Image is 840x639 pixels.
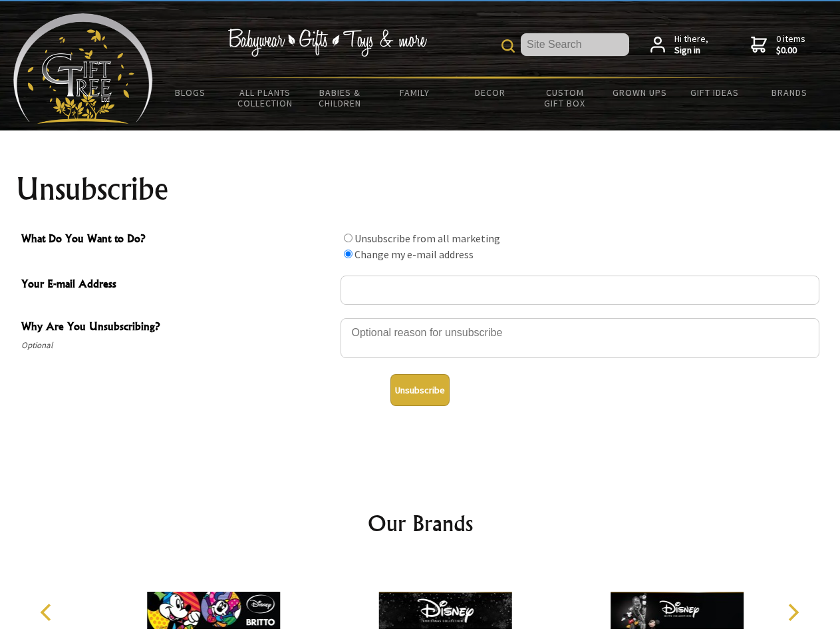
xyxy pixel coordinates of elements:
[227,29,427,57] img: Babywear - Gifts - Toys & more
[354,232,500,245] label: Unsubscribe from all marketing
[21,230,334,250] span: What Do You Want to Do?
[21,318,334,337] span: Why Are You Unsubscribing?
[776,45,805,57] strong: $0.00
[13,13,153,124] img: Babyware - Gifts - Toys and more...
[390,374,450,406] button: Unsubscribe
[674,45,708,57] strong: Sign in
[650,33,708,57] a: Hi there,Sign in
[674,33,708,57] span: Hi there,
[521,33,629,56] input: Site Search
[354,248,474,261] label: Change my e-mail address
[153,79,228,106] a: BLOGS
[344,234,352,242] input: What Do You Want to Do?
[33,598,63,627] button: Previous
[341,318,819,358] textarea: Why Are You Unsubscribing?
[27,507,814,539] h2: Our Brands
[344,250,352,258] input: What Do You Want to Do?
[776,33,805,57] span: 0 items
[21,276,334,295] span: Your E-mail Address
[21,337,334,353] span: Optional
[527,79,603,117] a: Custom Gift Box
[602,79,677,106] a: Grown Ups
[341,276,819,305] input: Your E-mail Address
[751,33,805,57] a: 0 items$0.00
[778,598,807,627] button: Next
[16,173,825,205] h1: Unsubscribe
[303,79,378,117] a: Babies & Children
[677,79,752,106] a: Gift Ideas
[452,79,527,106] a: Decor
[752,79,827,106] a: Brands
[501,39,515,53] img: product search
[228,79,303,117] a: All Plants Collection
[378,79,453,106] a: Family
